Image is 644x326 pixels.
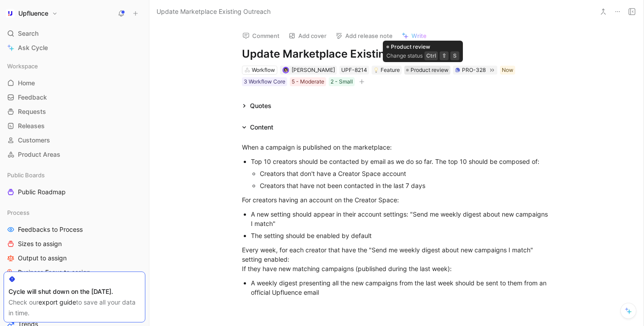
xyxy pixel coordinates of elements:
[411,32,427,40] span: Write
[251,209,551,228] div: A new setting should appear in their account settings: "Send me weekly digest about new campaigns...
[4,41,145,54] a: Ask Cycle
[18,79,35,88] span: Home
[4,206,145,279] div: ProcessFeedbacks to ProcessSizes to assignOutput to assignBusiness Focus to assign
[18,121,45,130] span: Releases
[18,268,90,277] span: Business Focus to assign
[292,67,335,73] span: [PERSON_NAME]
[7,62,38,71] span: Workspace
[341,66,367,75] div: UPF-8214
[260,181,551,190] div: Creators that have not been contacted in the last 7 days
[242,245,551,273] div: Every week, for each creator that have the "Send me weekly digest about new campaigns I match" se...
[251,157,551,166] div: Top 10 creators should be contacted by email as we do so far. The top 10 should be composed of:
[18,93,47,102] span: Feedback
[4,148,145,161] a: Product Areas
[238,29,284,42] button: Comment
[8,286,140,297] div: Cycle will shut down on the [DATE].
[18,42,48,53] span: Ask Cycle
[6,9,15,18] img: Upfluence
[4,27,145,40] div: Search
[4,119,145,133] a: Releases
[4,251,145,265] a: Output to assign
[242,142,551,152] div: When a campaign is published on the marketplace:
[242,47,551,61] h1: Update Marketplace Existing Outreach
[260,169,551,178] div: Creators that don't have a Creator Space account
[18,107,46,116] span: Requests
[18,9,48,17] h1: Upfluence
[4,134,145,147] a: Customers
[8,297,140,318] div: Check our to save all your data in time.
[18,254,67,263] span: Output to assign
[18,136,50,145] span: Customers
[18,150,60,159] span: Product Areas
[18,188,66,196] span: Public Roadmap
[251,278,551,297] div: A weekly digest presenting all the new campaigns from the last week should be sent to them from a...
[38,298,76,306] a: export guide
[238,100,275,111] div: Quotes
[284,67,288,72] img: avatar
[330,77,353,86] div: 2 - Small
[4,185,145,199] a: Public Roadmap
[18,28,38,39] span: Search
[4,223,145,236] a: Feedbacks to Process
[4,7,60,20] button: UpfluenceUpfluence
[242,195,551,205] div: For creators having an account on the Creator Space:
[4,168,145,199] div: Public BoardsPublic Roadmap
[411,66,449,75] span: Product review
[4,91,145,104] a: Feedback
[157,6,271,17] span: Update Marketplace Existing Outreach
[398,29,431,42] button: Write
[462,66,486,75] div: PRO-328
[250,100,271,111] div: Quotes
[244,77,285,86] div: 3 Workflow Core
[252,66,275,75] div: Workflow
[4,237,145,251] a: Sizes to assign
[4,168,145,182] div: Public Boards
[238,122,277,133] div: Content
[292,77,324,86] div: 5 - Moderate
[4,105,145,118] a: Requests
[331,29,397,42] button: Add release note
[502,66,513,75] div: Now
[404,66,450,75] div: Product review
[4,59,145,73] div: Workspace
[7,208,30,217] span: Process
[251,231,551,240] div: The setting should be enabled by default
[18,225,83,234] span: Feedbacks to Process
[4,76,145,90] a: Home
[250,122,273,133] div: Content
[18,239,62,248] span: Sizes to assign
[372,66,402,75] div: 💡Feature
[7,171,45,180] span: Public Boards
[284,29,330,42] button: Add cover
[373,67,379,73] img: 💡
[4,266,145,279] a: Business Focus to assign
[373,66,400,75] div: Feature
[4,206,145,219] div: Process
